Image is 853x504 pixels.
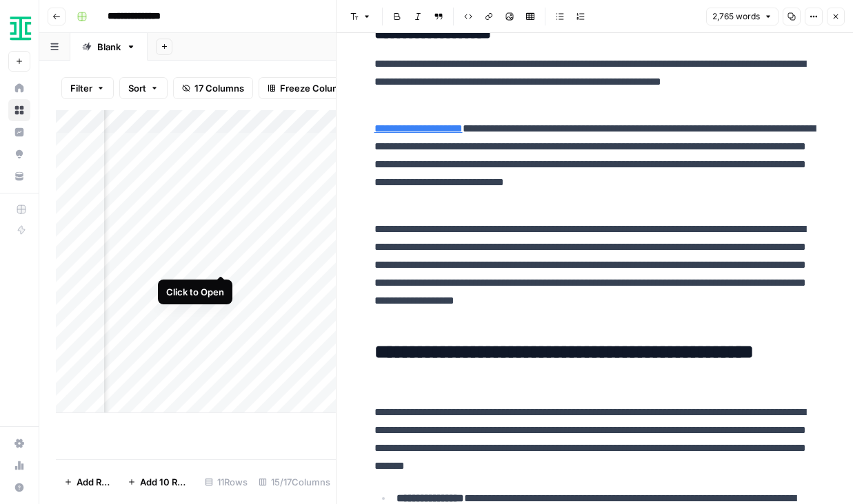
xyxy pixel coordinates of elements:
div: 11 Rows [199,471,253,493]
button: 2,765 words [706,8,779,25]
span: 17 Columns [194,81,244,95]
a: Opportunities [8,143,30,165]
div: 15/17 Columns [253,471,336,493]
span: Sort [128,81,146,95]
a: Home [8,77,30,99]
button: Add Row [56,471,119,493]
a: Usage [8,454,30,476]
button: Help + Support [8,476,30,498]
button: Sort [119,77,168,99]
a: Settings [8,432,30,454]
button: Add 10 Rows [119,471,199,493]
span: Freeze Columns [280,81,351,95]
span: Filter [70,81,92,95]
span: Add 10 Rows [140,475,191,489]
span: Add Row [77,475,111,489]
a: Browse [8,99,30,121]
button: Filter [61,77,114,99]
div: Click to Open [166,285,224,299]
a: Your Data [8,165,30,187]
span: 2,765 words [712,10,760,23]
button: 17 Columns [173,77,253,99]
img: Ironclad Logo [8,16,33,41]
button: Workspace: Ironclad [8,11,30,45]
button: Freeze Columns [259,77,360,99]
div: Blank [97,40,121,54]
a: Blank [70,33,148,61]
a: Insights [8,121,30,143]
